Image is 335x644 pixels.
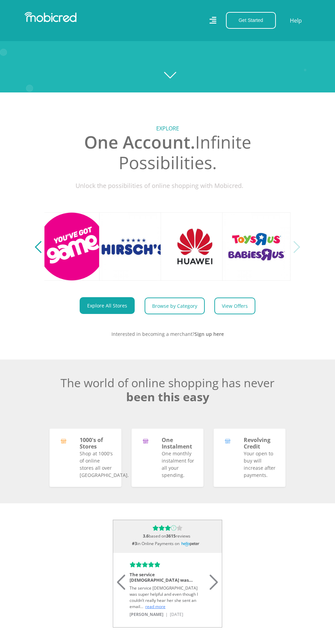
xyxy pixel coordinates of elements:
div: Next slide [209,566,218,581]
b: 3.6 [143,533,149,539]
span: The service [DEMOGRAPHIC_DATA] was super helpful and even though I couldn’t really hear her she s... [130,585,198,609]
p: One monthly instalment for all your spending. [162,450,195,479]
div: Previous slide [117,566,126,581]
h2: Infinite Possibilities. [50,132,285,173]
span: | [DATE] [165,611,185,617]
span: One Account. [84,130,195,154]
p: Your open to buy will increase after payments. [244,450,277,479]
a: Help [290,16,302,25]
a: Explore All Stores [80,297,135,314]
span: ... [140,604,145,609]
button: Next [290,240,298,253]
h5: One Instalment [162,437,195,450]
p: Unlock the possibilities of online shopping with Mobicred. [50,181,285,190]
img: Mobicred [25,12,77,22]
button: Previous [37,240,45,253]
span: in Online Payments on [130,541,179,546]
p: Shop at 1000's of online stores all over [GEOGRAPHIC_DATA]. [80,450,113,479]
button: Get Started [226,12,276,29]
img: logo-transparent.svg [176,540,205,548]
span: [PERSON_NAME] [130,611,165,617]
b: #3 [132,541,137,546]
h4: The service [DEMOGRAPHIC_DATA] was... [130,572,199,583]
b: 3615 [166,533,176,539]
span: based on reviews [113,534,222,539]
p: Interested in becoming a merchant? [50,330,285,338]
span: been this easy [126,389,209,405]
div: 1 / 10 [126,553,236,627]
span: read more [145,604,165,609]
h5: Explore [50,125,285,132]
h5: Revolving Credit [244,437,277,450]
h5: 1000's of Stores [80,437,113,450]
a: Browse by Category [145,298,205,314]
h2: The world of online shopping has never [50,376,285,404]
a: Sign up here [195,331,224,337]
a: View Offers [214,298,255,314]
